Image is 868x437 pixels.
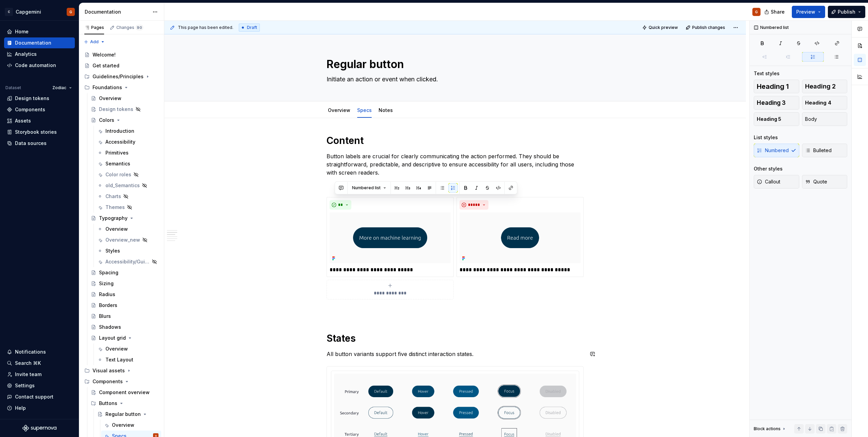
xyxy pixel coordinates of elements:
[105,182,140,189] div: old_Semantics
[105,356,133,363] div: Text Layout
[88,289,161,300] a: Radius
[112,422,134,428] div: Overview
[88,300,161,311] a: Borders
[99,215,128,222] div: Typography
[4,37,75,48] a: Documentation
[95,343,161,354] a: Overview
[354,103,374,117] div: Specs
[771,9,785,15] span: Share
[105,258,150,265] div: Accessibility/Guide
[82,60,161,71] a: Get started
[105,247,120,254] div: Styles
[640,23,681,32] button: Quick preview
[88,267,161,278] a: Spacing
[99,291,115,298] div: Radius
[52,85,66,91] span: Zodiac
[116,25,143,30] div: Changes
[178,25,233,30] span: This page has been edited.
[88,322,161,333] a: Shadows
[4,115,75,126] a: Assets
[88,278,161,289] a: Sizing
[327,332,584,344] h1: States
[105,149,129,156] div: Primitives
[136,25,143,30] span: 90
[327,152,584,177] p: Button labels are crucial for clearly communicating the action performed. They should be straight...
[88,333,161,343] a: Layout grid
[105,411,141,418] div: Regular button
[4,60,75,71] a: Code automation
[95,158,161,169] a: Semantics
[99,335,126,341] div: Layout grid
[15,51,37,58] div: Analytics
[88,387,161,398] a: Component overview
[15,117,31,124] div: Assets
[22,425,56,432] svg: Supernova Logo
[247,25,257,30] span: Draft
[15,95,49,102] div: Design tokens
[754,70,780,77] div: Text styles
[105,226,128,232] div: Overview
[805,116,817,123] span: Body
[796,9,815,15] span: Preview
[754,112,799,126] button: Heading 5
[82,71,161,82] div: Guidelines/Principles
[95,180,161,191] a: old_Semantics
[802,144,848,157] button: Bulleted
[792,6,825,18] button: Preview
[88,398,161,409] div: Buttons
[325,56,582,72] textarea: Regular button
[95,136,161,147] a: Accessibility
[15,28,29,35] div: Home
[95,234,161,245] a: Overview_new
[93,367,125,374] div: Visual assets
[15,360,41,367] div: Search ⌘K
[757,116,781,123] span: Heading 5
[95,354,161,365] a: Text Layout
[357,107,372,113] a: Specs
[16,9,41,15] div: Capgemini
[105,204,125,211] div: Themes
[754,426,781,432] div: Block actions
[1,4,78,19] button: CCapgeminiG
[88,213,161,224] a: Typography
[95,256,161,267] a: Accessibility/Guide
[4,369,75,380] a: Invite team
[99,313,111,320] div: Blurs
[330,212,451,263] img: 5f4a4b68-446b-40dd-9e1b-ff2170293ce9.png
[99,280,114,287] div: Sizing
[82,82,161,93] div: Foundations
[649,25,678,30] span: Quick preview
[105,237,140,243] div: Overview_new
[99,106,133,113] div: Design tokens
[93,62,119,69] div: Get started
[93,73,144,80] div: Guidelines/Principles
[328,107,350,113] a: Overview
[15,106,45,113] div: Components
[376,103,396,117] div: Notes
[4,380,75,391] a: Settings
[15,382,35,389] div: Settings
[4,358,75,369] button: Search ⌘K
[327,134,584,147] h1: Content
[95,169,161,180] a: Color roles
[93,84,122,91] div: Foundations
[88,104,161,115] a: Design tokens
[757,178,780,185] span: Callout
[95,191,161,202] a: Charts
[754,175,799,189] button: Callout
[325,103,353,117] div: Overview
[805,147,832,154] span: Bulleted
[754,96,799,110] button: Heading 3
[105,193,121,200] div: Charts
[805,83,836,90] span: Heading 2
[757,99,786,106] span: Heading 3
[82,37,107,47] button: Add
[755,9,758,15] div: G
[802,96,848,110] button: Heading 4
[4,403,75,414] button: Help
[4,346,75,357] button: Notifications
[85,9,149,15] div: Documentation
[4,104,75,115] a: Components
[15,349,46,355] div: Notifications
[105,345,128,352] div: Overview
